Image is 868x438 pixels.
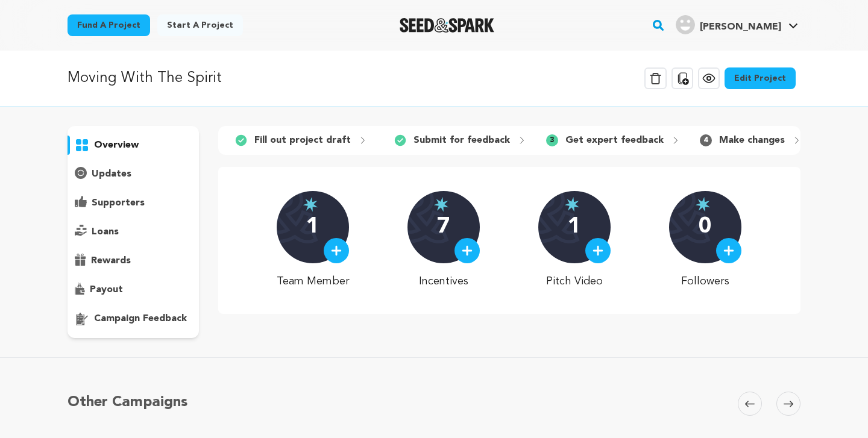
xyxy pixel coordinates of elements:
p: Fill out project draft [254,133,351,148]
button: overview [68,136,199,155]
span: 4 [700,134,712,146]
img: Seed&Spark Logo Dark Mode [400,18,494,33]
p: updates [92,167,131,181]
p: payout [90,283,123,297]
p: Followers [669,273,742,290]
a: Wilborn C.'s Profile [673,13,800,34]
p: Get expert feedback [565,133,664,148]
img: plus.svg [331,245,342,256]
span: 3 [546,134,558,146]
button: loans [68,222,199,242]
a: Seed&Spark Homepage [400,18,494,33]
button: updates [68,164,199,184]
p: 1 [306,215,319,239]
p: 7 [437,215,450,239]
button: payout [68,280,199,299]
button: rewards [68,251,199,271]
button: supporters [68,193,199,213]
p: rewards [91,254,131,268]
h5: Other Campaigns [68,392,187,413]
img: user.png [676,15,695,34]
img: plus.svg [593,245,603,256]
a: Edit Project [725,67,796,89]
p: Submit for feedback [414,133,510,148]
p: supporters [92,196,145,210]
a: Start a project [157,14,243,36]
img: plus.svg [723,245,734,256]
div: Wilborn C.'s Profile [676,15,781,34]
p: Moving With The Spirit [68,67,222,89]
span: Wilborn C.'s Profile [673,13,800,38]
a: Fund a project [68,14,150,36]
p: loans [92,225,119,239]
span: [PERSON_NAME] [700,22,781,32]
p: 1 [568,215,580,239]
img: plus.svg [462,245,473,256]
p: campaign feedback [94,311,187,326]
p: Pitch Video [538,273,611,290]
p: Make changes [719,133,785,148]
p: Team Member [277,273,350,290]
p: Incentives [407,273,480,290]
p: overview [94,138,139,152]
p: 0 [699,215,711,239]
button: campaign feedback [68,309,199,328]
